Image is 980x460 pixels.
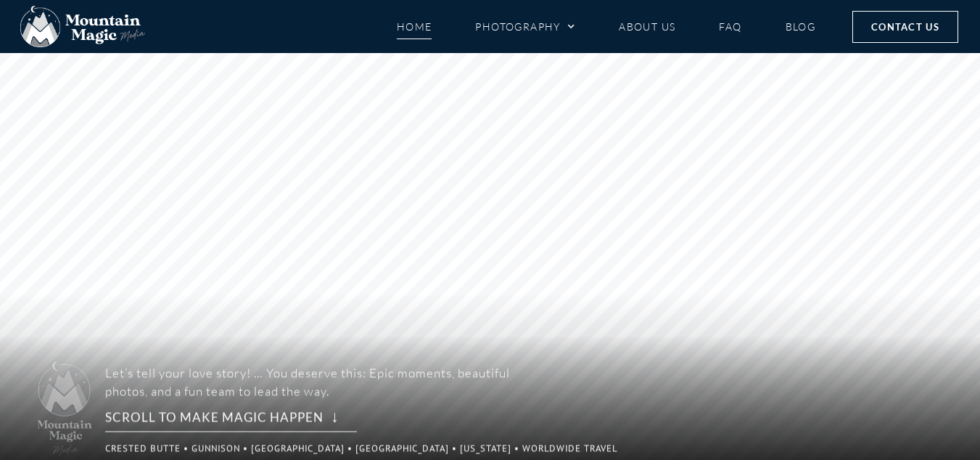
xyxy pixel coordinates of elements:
[105,363,510,400] p: Let’s tell your love story! … You deserve this: Epic moments, beautiful photos, and a fun team to...
[397,14,816,39] nav: Menu
[331,405,339,424] span: ↓
[475,14,575,39] a: Photography
[871,19,939,35] span: Contact Us
[397,14,432,39] a: Home
[852,11,958,43] a: Contact Us
[33,359,96,459] img: Mountain Magic Media photography logo Crested Butte Photographer
[786,14,816,39] a: Blog
[20,6,145,48] img: Mountain Magic Media photography logo Crested Butte Photographer
[105,439,523,458] p: Crested Butte • Gunnison • [GEOGRAPHIC_DATA] • [GEOGRAPHIC_DATA] • [US_STATE] • Worldwide Travel
[719,14,741,39] a: FAQ
[105,408,357,432] rs-layer: Scroll to make magic happen
[619,14,675,39] a: About Us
